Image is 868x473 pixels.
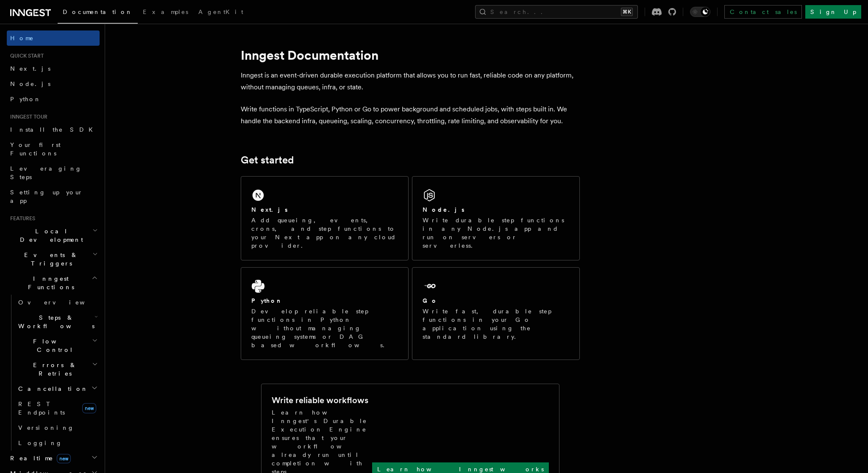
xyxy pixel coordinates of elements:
[621,8,633,16] kbd: ⌘K
[7,185,100,208] a: Setting up your app
[724,5,802,19] a: Contact sales
[241,176,409,260] a: Next.jsAdd queueing, events, crons, and step functions to your Next app on any cloud provider.
[805,5,861,19] a: Sign Up
[15,313,95,330] span: Steps & Workflows
[251,216,398,250] p: Add queueing, events, crons, and step functions to your Next app on any cloud provider.
[241,103,580,127] p: Write functions in TypeScript, Python or Go to power background and scheduled jobs, with steps bu...
[10,165,82,180] span: Leveraging Steps
[10,65,50,72] span: Next.js
[82,403,96,413] span: new
[7,215,35,222] span: Features
[7,76,100,91] a: Node.js
[251,307,398,349] p: Develop reliable step functions in Python without managing queueing systems or DAG based workflows.
[241,47,580,63] h1: Inngest Documentation
[412,267,580,360] a: GoWrite fast, durable step functions in your Go application using the standard library.
[18,401,65,416] span: REST Endpoints
[7,271,100,295] button: Inngest Functions
[15,310,100,334] button: Steps & Workflows
[10,126,98,133] span: Install the SDK
[475,5,638,19] button: Search...⌘K
[10,189,83,204] span: Setting up your app
[138,3,193,23] a: Examples
[423,205,465,214] h2: Node.js
[15,396,100,420] a: REST Endpointsnew
[58,3,138,24] a: Documentation
[7,30,100,46] a: Home
[7,91,100,107] a: Python
[7,61,100,76] a: Next.js
[63,8,133,15] span: Documentation
[18,440,62,446] span: Logging
[423,296,438,305] h2: Go
[143,8,188,15] span: Examples
[272,394,368,406] h2: Write reliable workflows
[7,274,92,291] span: Inngest Functions
[7,113,47,120] span: Inngest tour
[18,424,74,431] span: Versioning
[10,80,50,87] span: Node.js
[15,384,88,393] span: Cancellation
[7,53,44,59] span: Quick start
[10,141,61,157] span: Your first Functions
[7,451,100,466] button: Realtimenew
[7,224,100,247] button: Local Development
[193,3,248,23] a: AgentKit
[241,154,294,166] a: Get started
[251,296,283,305] h2: Python
[15,334,100,357] button: Flow Control
[7,251,92,268] span: Events & Triggers
[10,34,34,42] span: Home
[241,267,409,360] a: PythonDevelop reliable step functions in Python without managing queueing systems or DAG based wo...
[423,307,569,341] p: Write fast, durable step functions in your Go application using the standard library.
[7,454,71,462] span: Realtime
[15,295,100,310] a: Overview
[251,205,288,214] h2: Next.js
[412,176,580,260] a: Node.jsWrite durable step functions in any Node.js app and run on servers or serverless.
[15,337,92,354] span: Flow Control
[15,357,100,381] button: Errors & Retries
[198,8,243,15] span: AgentKit
[7,137,100,161] a: Your first Functions
[18,299,106,306] span: Overview
[7,122,100,137] a: Install the SDK
[15,435,100,451] a: Logging
[57,454,71,463] span: new
[15,381,100,396] button: Cancellation
[7,161,100,185] a: Leveraging Steps
[15,361,92,378] span: Errors & Retries
[7,247,100,271] button: Events & Triggers
[15,420,100,435] a: Versioning
[7,227,92,244] span: Local Development
[423,216,569,250] p: Write durable step functions in any Node.js app and run on servers or serverless.
[690,7,710,17] button: Toggle dark mode
[7,295,100,451] div: Inngest Functions
[241,69,580,93] p: Inngest is an event-driven durable execution platform that allows you to run fast, reliable code ...
[10,96,41,102] span: Python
